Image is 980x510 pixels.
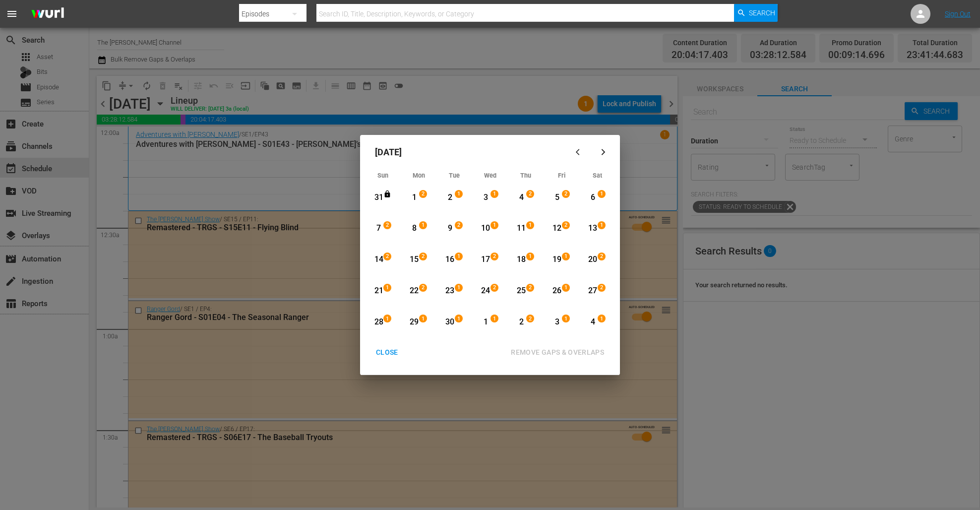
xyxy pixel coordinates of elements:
div: 29 [408,317,421,328]
span: 2 [527,190,534,198]
div: 7 [372,223,385,234]
div: 30 [444,317,456,328]
a: Sign Out [945,10,971,18]
span: 2 [562,221,569,229]
span: 1 [455,253,462,260]
span: 1 [562,284,569,292]
div: 23 [444,285,456,297]
span: 2 [527,284,534,292]
div: 25 [515,285,528,297]
span: 1 [420,315,427,323]
span: 1 [491,315,498,323]
span: 1 [491,221,498,229]
span: 2 [420,190,427,198]
div: Month View [365,169,615,338]
div: 13 [587,223,599,234]
span: 2 [384,221,391,229]
div: 12 [551,223,563,234]
div: 18 [515,254,528,265]
div: 27 [587,285,599,297]
div: 17 [480,254,492,265]
span: 1 [598,190,605,198]
span: 1 [455,284,462,292]
span: 1 [420,221,427,229]
span: Search [749,4,775,22]
div: 24 [480,285,492,297]
div: 15 [408,254,421,265]
span: Sun [377,172,388,179]
span: 2 [598,284,605,292]
div: 2 [515,317,528,328]
span: 1 [384,284,391,292]
div: 22 [408,285,421,297]
span: 2 [527,315,534,323]
span: Fri [558,172,565,179]
div: 1 [408,192,421,203]
span: 1 [562,315,569,323]
span: 2 [491,284,498,292]
span: 1 [527,253,534,260]
div: 21 [372,285,385,297]
span: 2 [598,253,605,260]
span: menu [6,8,18,20]
span: 1 [562,253,569,260]
div: 14 [372,254,385,265]
div: 26 [551,285,563,297]
span: Thu [520,172,531,179]
div: 4 [515,192,528,203]
div: 28 [372,317,385,328]
span: 2 [420,284,427,292]
div: 5 [551,192,563,203]
span: 1 [598,221,605,229]
div: CLOSE [368,346,406,359]
div: 3 [480,192,492,203]
div: 8 [408,223,421,234]
div: [DATE] [365,140,567,164]
div: 16 [444,254,456,265]
div: 9 [444,223,456,234]
span: 2 [491,253,498,260]
span: 1 [455,190,462,198]
img: ans4CAIJ8jUAAAAAAAAAAAAAAAAAAAAAAAAgQb4GAAAAAAAAAAAAAAAAAAAAAAAAJMjXAAAAAAAAAAAAAAAAAAAAAAAAgAT5G... [24,2,71,26]
span: Mon [413,172,425,179]
div: 20 [587,254,599,265]
span: 2 [420,253,427,260]
span: 1 [491,190,498,198]
div: 4 [587,317,599,328]
span: Sat [593,172,602,179]
span: 2 [455,221,462,229]
span: 1 [384,315,391,323]
span: 2 [562,190,569,198]
span: Tue [449,172,460,179]
div: 31 [372,192,385,203]
div: 1 [480,317,492,328]
span: 1 [527,221,534,229]
div: 3 [551,317,563,328]
span: 1 [455,315,462,323]
div: 10 [480,223,492,234]
div: 19 [551,254,563,265]
div: 2 [444,192,456,203]
span: Wed [484,172,496,179]
div: 6 [587,192,599,203]
div: 11 [515,223,528,234]
button: CLOSE [364,343,410,362]
span: 1 [598,315,605,323]
span: 2 [384,253,391,260]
